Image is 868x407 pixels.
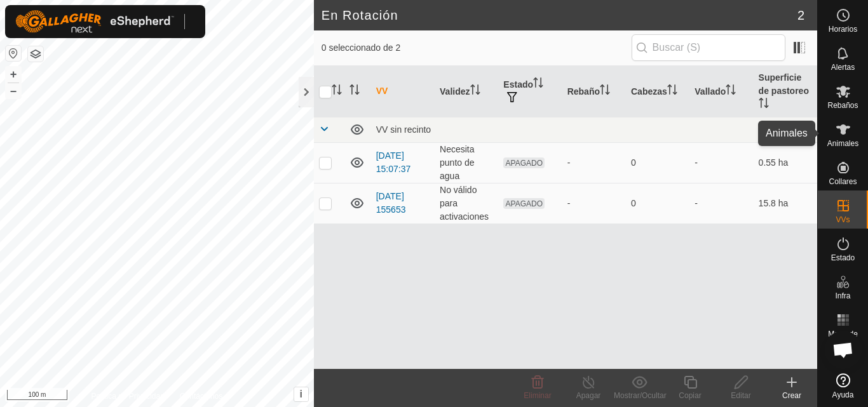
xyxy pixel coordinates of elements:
button: i [294,387,308,401]
span: APAGADO [503,157,545,168]
div: Crear [766,390,817,401]
img: Logo Gallagher [15,10,174,33]
th: Cabezas [626,66,689,117]
span: APAGADO [503,198,545,209]
th: Superficie de pastoreo [754,66,817,117]
div: Apagar [563,390,614,401]
span: Estado [831,254,855,262]
th: Estado [498,66,562,117]
div: Editar [715,390,766,401]
h2: En Rotación [322,8,797,23]
th: Validez [435,66,498,117]
span: Infra [835,292,850,300]
button: Capas del Mapa [28,46,43,62]
a: Política de Privacidad [91,390,164,402]
span: VVs [836,216,850,224]
span: i [300,389,302,399]
span: Eliminar [524,391,551,400]
td: - [689,183,753,224]
button: Restablecer Mapa [6,46,21,61]
p-sorticon: Activar para ordenar [600,86,610,97]
p-sorticon: Activar para ordenar [349,86,360,97]
th: Rebaño [562,66,626,117]
span: Rebaños [827,102,858,109]
span: Collares [829,178,857,185]
button: – [6,83,21,98]
div: - [567,156,621,170]
p-sorticon: Activar para ordenar [470,86,480,97]
button: + [6,67,21,82]
span: Mapa de Calor [821,330,865,345]
td: 15.8 ha [754,183,817,224]
p-sorticon: Activar para ordenar [726,86,736,97]
td: Necesita punto de agua [435,142,498,183]
div: Mostrar/Ocultar [614,390,665,401]
td: 0 [626,142,689,183]
div: - [567,197,621,210]
span: Animales [827,140,858,147]
span: Alertas [831,63,855,71]
a: Ayuda [818,368,868,404]
span: Ayuda [832,391,854,399]
p-sorticon: Activar para ordenar [332,86,342,97]
a: Contáctenos [180,390,222,402]
div: VV sin recinto [376,124,812,135]
td: 0.55 ha [754,142,817,183]
td: No válido para activaciones [435,183,498,224]
div: Copiar [665,390,715,401]
p-sorticon: Activar para ordenar [533,79,543,90]
span: Horarios [829,25,857,33]
p-sorticon: Activar para ordenar [667,86,677,97]
td: - [689,142,753,183]
p-sorticon: Activar para ordenar [759,100,769,110]
td: 0 [626,183,689,224]
a: [DATE] 15:07:37 [376,150,411,174]
input: Buscar (S) [632,34,785,61]
span: 2 [797,6,804,25]
div: Chat abierto [824,331,862,369]
th: Vallado [689,66,753,117]
a: [DATE] 155653 [376,191,406,215]
span: 0 seleccionado de 2 [322,41,632,55]
th: VV [371,66,435,117]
